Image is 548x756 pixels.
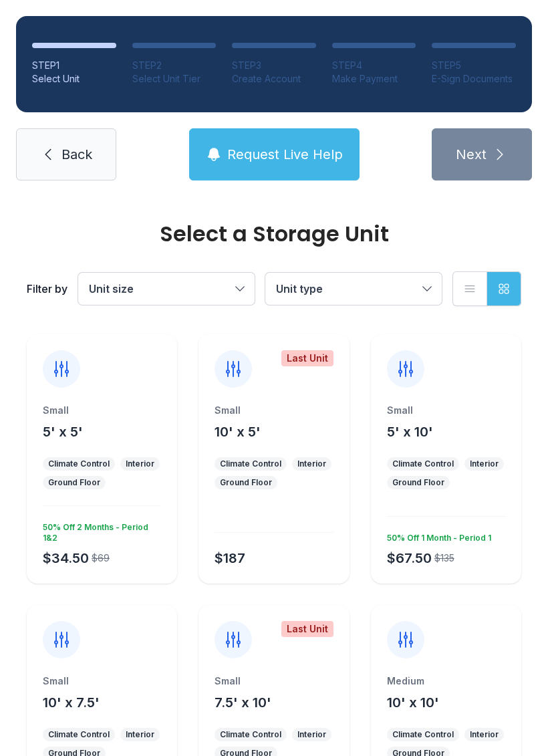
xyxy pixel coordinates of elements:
button: 10' x 5' [215,422,261,441]
button: 5' x 5' [43,422,83,441]
div: STEP 2 [132,59,217,72]
button: 5' x 10' [387,422,433,441]
span: 7.5' x 10' [215,695,271,711]
div: Climate Control [220,729,281,740]
div: Ground Floor [220,477,272,488]
div: 50% Off 1 Month - Period 1 [382,527,491,543]
div: Interior [126,729,154,740]
span: Request Live Help [227,145,343,164]
span: Back [61,145,92,164]
div: $67.50 [387,549,432,568]
div: Last Unit [281,621,333,637]
div: Make Payment [332,72,416,86]
div: Small [387,404,505,417]
button: 10' x 7.5' [43,693,100,712]
span: 5' x 5' [43,424,83,440]
button: 10' x 10' [387,693,439,712]
div: STEP 5 [432,59,516,72]
div: Interior [470,729,499,740]
div: Select a Storage Unit [27,223,521,245]
div: Small [215,404,333,417]
span: Unit type [276,282,323,295]
div: Select Unit [32,72,116,86]
div: STEP 1 [32,59,116,72]
span: 10' x 5' [215,424,261,440]
span: 10' x 10' [387,695,439,711]
div: Medium [387,674,505,688]
div: Small [43,674,161,688]
span: Unit size [89,282,134,295]
div: Filter by [27,281,67,297]
div: Small [43,404,161,417]
div: Climate Control [392,459,454,469]
div: Climate Control [48,459,110,469]
div: Ground Floor [48,477,100,488]
button: Unit size [78,273,255,305]
div: Interior [470,459,499,469]
div: STEP 4 [332,59,416,72]
span: 10' x 7.5' [43,695,100,711]
div: Ground Floor [392,477,444,488]
div: Small [215,674,333,688]
div: Select Unit Tier [132,72,217,86]
div: 50% Off 2 Months - Period 1&2 [37,517,161,543]
button: Unit type [265,273,442,305]
span: Next [456,145,487,164]
div: $187 [215,549,245,568]
div: $135 [434,551,454,565]
div: STEP 3 [232,59,316,72]
div: Interior [297,459,326,469]
span: 5' x 10' [387,424,433,440]
div: Climate Control [48,729,110,740]
div: $69 [92,551,110,565]
div: Interior [297,729,326,740]
div: Create Account [232,72,316,86]
button: 7.5' x 10' [215,693,271,712]
div: Climate Control [220,459,281,469]
div: Interior [126,459,154,469]
div: E-Sign Documents [432,72,516,86]
div: Last Unit [281,350,333,366]
div: Climate Control [392,729,454,740]
div: $34.50 [43,549,89,568]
